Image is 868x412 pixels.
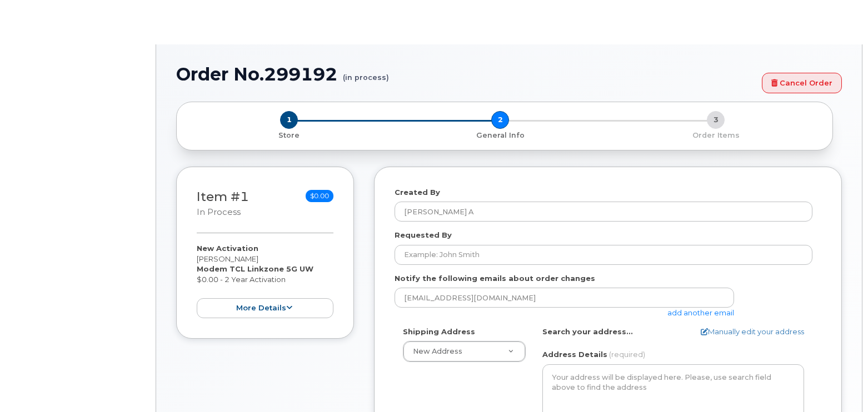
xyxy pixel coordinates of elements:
[413,347,462,355] span: New Address
[197,207,241,217] small: in process
[197,243,333,318] div: [PERSON_NAME] $0.00 - 2 Year Activation
[343,64,389,82] small: (in process)
[395,230,452,240] label: Requested By
[186,129,392,140] a: 1 Store
[395,288,734,308] input: Example: john@appleseed.com
[197,298,333,319] button: more details
[667,308,734,317] a: add another email
[542,326,633,337] label: Search your address...
[197,244,258,253] strong: New Activation
[403,341,525,361] a: New Address
[197,190,249,218] h3: Item #1
[609,350,645,359] span: (required)
[403,326,475,337] label: Shipping Address
[395,245,812,265] input: Example: John Smith
[395,187,440,198] label: Created By
[762,73,842,93] a: Cancel Order
[176,64,756,84] h1: Order No.299192
[542,349,607,360] label: Address Details
[190,130,388,140] p: Store
[280,111,298,129] span: 1
[197,264,313,273] strong: Modem TCL Linkzone 5G UW
[306,190,333,202] span: $0.00
[701,326,804,337] a: Manually edit your address
[395,273,595,284] label: Notify the following emails about order changes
